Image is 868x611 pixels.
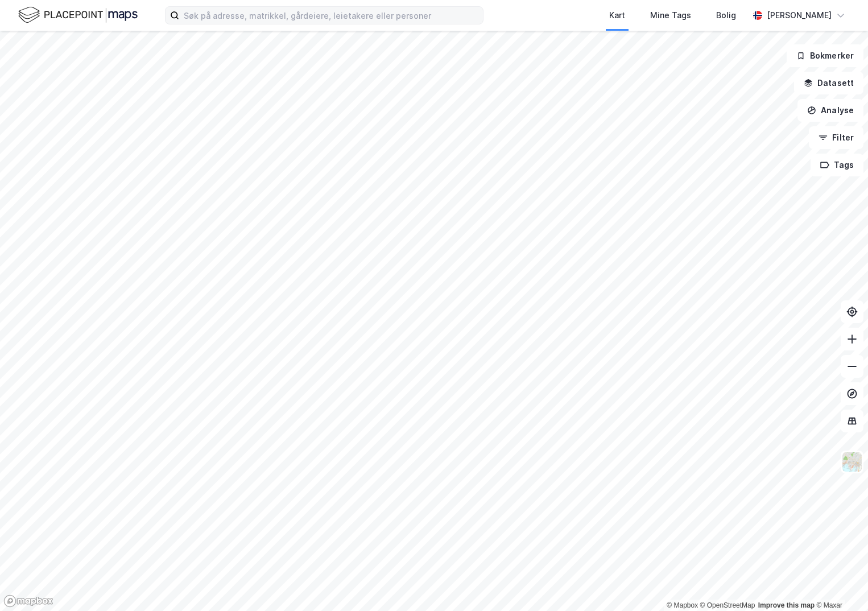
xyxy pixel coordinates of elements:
[667,601,698,609] a: Mapbox
[797,99,863,122] button: Analyse
[609,9,625,22] div: Kart
[716,9,736,22] div: Bolig
[811,154,863,176] button: Tags
[767,9,832,22] div: [PERSON_NAME]
[787,44,863,67] button: Bokmerker
[809,126,863,149] button: Filter
[811,556,868,611] iframe: Chat Widget
[179,7,483,24] input: Søk på adresse, matrikkel, gårdeiere, leietakere eller personer
[18,5,138,25] img: logo.f888ab2527a4732fd821a326f86c7f29.svg
[3,595,53,608] a: Mapbox homepage
[650,9,691,22] div: Mine Tags
[700,601,755,609] a: OpenStreetMap
[758,601,815,609] a: Improve this map
[841,451,863,473] img: Z
[794,72,863,94] button: Datasett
